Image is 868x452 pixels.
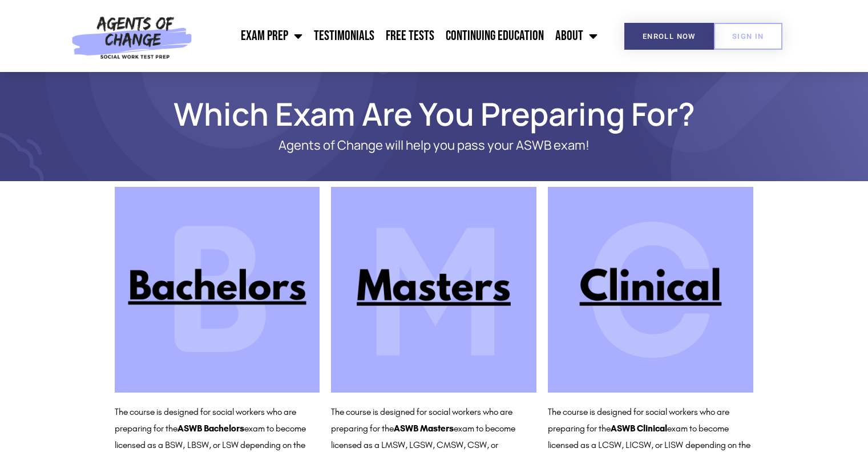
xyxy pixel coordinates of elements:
a: Free Tests [380,22,440,50]
a: SIGN IN [714,23,782,50]
nav: Menu [198,22,603,50]
a: Exam Prep [235,22,308,50]
a: About [550,22,603,50]
b: ASWB Masters [394,423,454,434]
span: SIGN IN [732,33,764,40]
b: ASWB Clinical [611,423,667,434]
span: Enroll Now [643,33,696,40]
h1: Which Exam Are You Preparing For? [109,101,760,127]
a: Enroll Now [624,23,714,50]
p: Agents of Change will help you pass your ASWB exam! [155,138,714,153]
a: Testimonials [308,22,380,50]
b: ASWB Bachelors [177,423,244,434]
a: Continuing Education [440,22,550,50]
